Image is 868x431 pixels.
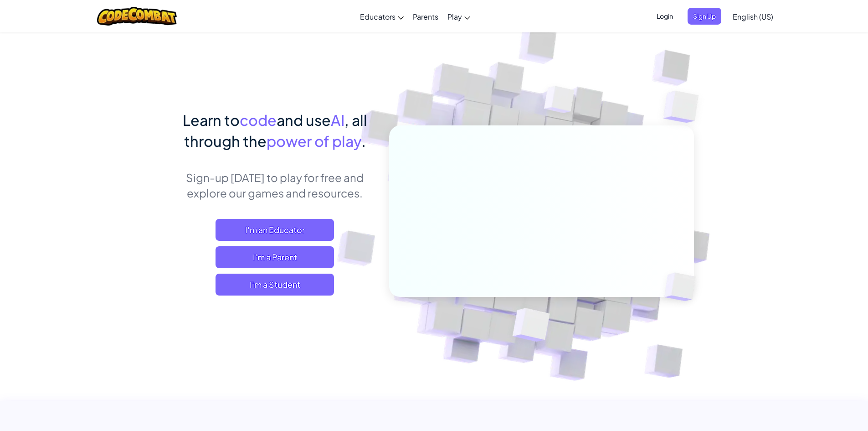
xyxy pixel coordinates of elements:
[728,4,778,29] a: English (US)
[267,132,361,150] span: power of play
[490,289,571,364] img: Overlap cubes
[651,8,678,25] button: Login
[733,12,773,21] span: English (US)
[216,219,334,241] a: I'm an Educator
[355,4,408,29] a: Educators
[240,111,277,129] span: code
[331,111,344,129] span: AI
[408,4,443,29] a: Parents
[361,132,366,150] span: .
[447,12,462,21] span: Play
[649,254,717,320] img: Overlap cubes
[216,274,334,296] button: I'm a Student
[216,246,334,268] a: I'm a Parent
[688,8,721,25] button: Sign Up
[443,4,475,29] a: Play
[183,111,240,129] span: Learn to
[97,7,177,26] img: CodeCombat logo
[360,12,395,21] span: Educators
[527,68,592,136] img: Overlap cubes
[175,170,375,201] p: Sign-up [DATE] to play for free and explore our games and resources.
[645,68,724,145] img: Overlap cubes
[277,111,331,129] span: and use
